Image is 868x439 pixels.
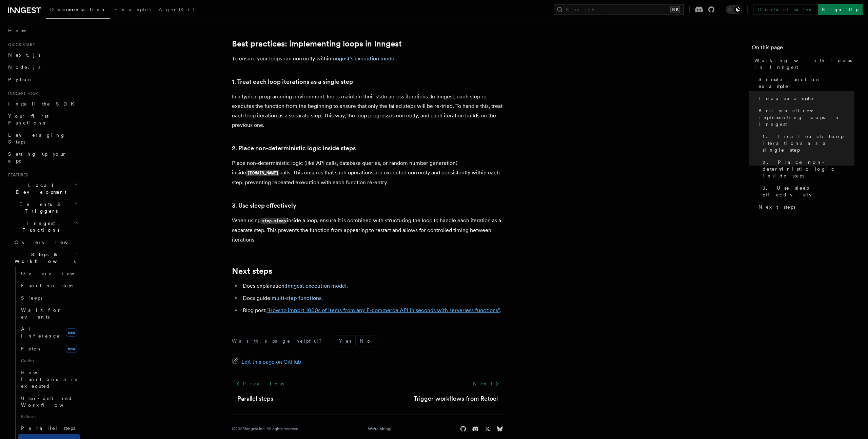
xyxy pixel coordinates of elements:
[246,170,279,176] code: [DOMAIN_NAME]
[5,148,80,167] a: Setting up your app
[15,240,84,245] span: Overview
[756,201,854,213] a: Next steps
[21,425,75,431] span: Parallel steps
[21,307,61,320] span: Wait for events
[232,39,402,49] a: Best practices: implementing loops in Inngest
[18,304,80,323] a: Wait for events
[758,107,854,128] span: Best practices: implementing loops in Inngest
[758,76,854,90] span: Simple function example
[12,251,76,265] span: Steps & Workflows
[18,356,80,366] span: Guides
[752,54,854,73] a: Working with Loops in Inngest
[760,182,854,201] a: 3. Use sleep effectively
[335,336,355,346] button: Yes
[756,104,854,130] a: Best practices: implementing loops in Inngest
[18,323,80,342] a: AI Inferencenew
[232,216,503,245] p: When using inside a loop, ensure it is combined with structuring the loop to handle each iteratio...
[241,293,503,303] li: Docs guide: .
[21,295,42,301] span: Sleeps
[670,6,680,13] kbd: ⌘K
[232,378,288,390] a: Previous
[46,2,110,19] a: Documentation
[760,130,854,156] a: 1. Treat each loop iterations as a single step
[232,144,356,153] a: 2. Place non-deterministic logic inside steps
[753,4,815,15] a: Contact sales
[12,236,80,248] a: Overview
[5,73,80,85] a: Python
[286,283,347,289] a: Inngest execution model
[18,411,80,422] span: Patterns
[5,24,80,37] a: Home
[752,43,854,54] h4: On this page
[5,129,80,148] a: Leveraging Steps
[155,2,199,18] a: AgentKit
[159,7,195,12] span: AgentKit
[754,57,854,71] span: Working with Loops in Inngest
[5,217,80,236] button: Inngest Functions
[8,64,40,70] span: Node.js
[554,4,684,15] button: Search...⌘K
[18,292,80,304] a: Sleeps
[66,345,77,353] span: new
[50,7,106,12] span: Documentation
[237,394,273,403] a: Parallel steps
[5,98,80,110] a: Install the SDK
[8,101,78,107] span: Install the SDK
[758,204,795,210] span: Next steps
[469,378,503,390] a: Next
[368,426,391,432] a: We're hiring!
[8,132,65,145] span: Leveraging Steps
[5,91,38,96] span: Inngest tour
[5,201,74,214] span: Events & Triggers
[66,328,77,337] span: new
[756,92,854,104] a: Loop example
[232,266,272,276] a: Next steps
[756,73,854,92] a: Simple function example
[5,172,28,178] span: Features
[763,133,854,153] span: 1. Treat each loop iterations as a single step
[21,346,41,351] span: Fetch
[356,336,376,346] button: No
[18,267,80,280] a: Overview
[414,394,498,403] a: Trigger workflows from Retool
[21,370,78,389] span: How Functions are executed
[331,55,396,62] a: Inngest's execution model
[5,49,80,61] a: Next.js
[5,179,80,198] button: Local Development
[272,295,321,301] a: multi-step functions
[232,357,301,367] a: Edit this page on GitHub
[18,366,80,392] a: How Functions are executed
[763,159,854,179] span: 2. Place non-deterministic logic inside steps
[5,42,35,47] span: Quick start
[8,151,66,164] span: Setting up your app
[21,271,91,276] span: Overview
[232,92,503,130] p: In a typical programming environment, loops maintain their state across iterations. In Inngest, e...
[760,156,854,182] a: 2. Place non-deterministic logic inside steps
[8,113,48,126] span: Your first Functions
[241,306,503,315] li: Blog post: .
[232,338,327,344] p: Was this page helpful?
[758,95,814,102] span: Loop example
[267,307,500,313] a: "How to import 1000s of items from any E-commerce API in seconds with serverless functions"
[232,54,503,63] p: To ensure your loops run correctly within :
[232,426,299,432] div: © 2025 Inngest Inc. All rights reserved.
[232,201,296,210] a: 3. Use sleep effectively
[18,342,80,356] a: Fetchnew
[18,422,80,434] a: Parallel steps
[21,326,60,339] span: AI Inference
[8,27,27,34] span: Home
[21,283,73,288] span: Function steps
[114,7,151,12] span: Examples
[21,396,82,408] span: User-defined Workflows
[5,220,73,233] span: Inngest Functions
[818,4,863,15] a: Sign Up
[232,77,353,87] a: 1. Treat each loop iterations as a single step
[18,280,80,292] a: Function steps
[232,158,503,187] p: Place non-deterministic logic (like API calls, database queries, or random number generation) ins...
[12,248,80,267] button: Steps & Workflows
[8,52,40,58] span: Next.js
[5,198,80,217] button: Events & Triggers
[18,392,80,411] a: User-defined Workflows
[5,61,80,73] a: Node.js
[241,281,503,291] li: Docs explanation: .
